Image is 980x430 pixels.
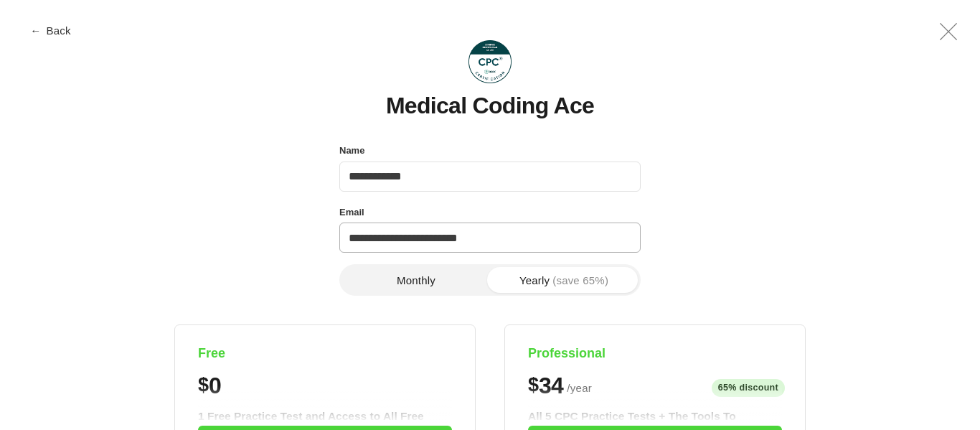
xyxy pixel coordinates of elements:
span: 34 [539,374,563,397]
span: ← [30,25,41,36]
span: $ [528,374,539,396]
span: $ [198,374,209,396]
input: Name [339,162,641,192]
h4: Professional [528,345,782,362]
span: 65% discount [712,379,785,397]
label: Email [339,203,364,222]
button: Yearly(save 65%) [490,267,638,293]
button: Monthly [342,267,490,293]
input: Email [339,223,641,253]
img: Medical Coding Ace [468,40,512,83]
h1: Medical Coding Ace [386,93,594,118]
span: / year [567,380,592,397]
label: Name [339,141,364,160]
button: ← Back [23,25,80,36]
h4: Free [198,345,452,362]
span: (save 65%) [552,275,608,286]
span: 0 [209,374,221,397]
